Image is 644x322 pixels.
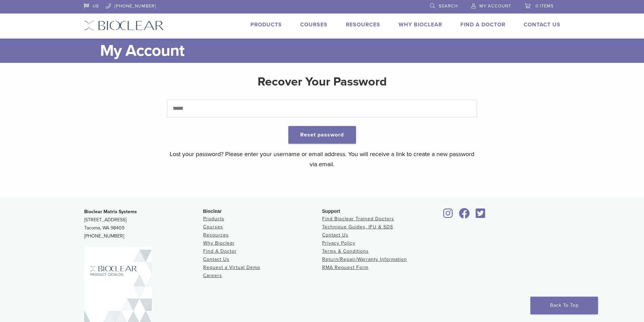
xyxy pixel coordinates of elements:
[322,208,340,214] span: Support
[203,273,222,278] a: Careers
[524,21,560,28] a: Contact Us
[535,3,554,9] span: 0 items
[439,3,458,9] span: Search
[203,208,222,214] span: Bioclear
[322,232,349,238] a: Contact Us
[251,21,282,28] a: Products
[322,256,407,262] a: Return/Repair/Warranty Information
[399,21,442,28] a: Why Bioclear
[457,212,472,219] a: Bioclear
[203,216,224,222] a: Products
[84,208,203,240] p: [STREET_ADDRESS] Tacoma, WA 98409 [PHONE_NUMBER]
[474,212,488,219] a: Bioclear
[203,248,237,254] a: Find A Doctor
[203,265,260,270] a: Request a Virtual Demo
[288,126,356,144] button: Reset password
[203,256,230,262] a: Contact Us
[84,209,137,215] strong: Bioclear Matrix Systems
[322,248,369,254] a: Terms & Conditions
[203,240,235,246] a: Why Bioclear
[479,3,511,9] span: My Account
[460,21,505,28] a: Find A Doctor
[167,149,477,169] p: Lost your password? Please enter your username or email address. You will receive a link to creat...
[530,297,598,314] a: Back To Top
[441,212,455,219] a: Bioclear
[322,224,393,230] a: Technique Guides, IFU & SDS
[300,21,328,28] a: Courses
[322,265,368,270] a: RMA Request Form
[203,232,229,238] a: Resources
[322,240,355,246] a: Privacy Policy
[100,39,560,63] h1: My Account
[322,216,394,222] a: Find Bioclear Trained Doctors
[203,224,223,230] a: Courses
[346,21,380,28] a: Resources
[84,21,164,30] img: Bioclear
[167,74,477,90] h2: Recover Your Password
